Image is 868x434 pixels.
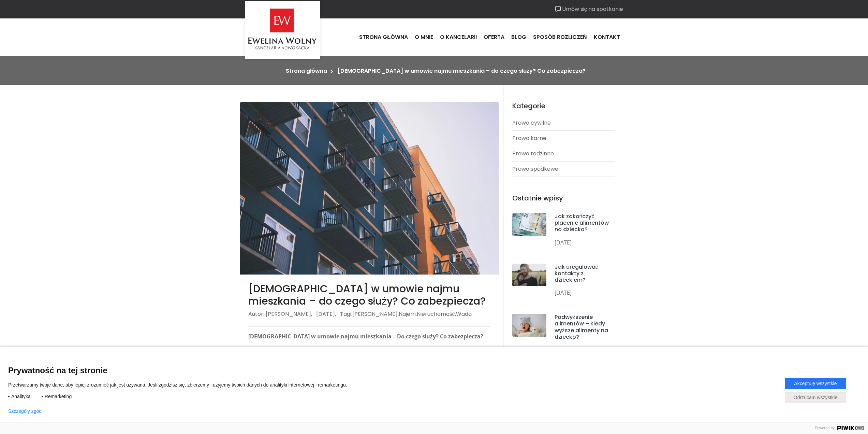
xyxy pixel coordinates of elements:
[590,28,623,46] a: Kontakt
[512,213,546,236] img: post-thumb
[417,310,455,318] a: Nieruchomość
[356,28,411,46] a: Strona główna
[399,310,416,318] a: Najem
[512,131,615,146] a: Prawo karne
[480,28,508,46] a: Oferta
[45,393,72,400] span: Remarketing
[512,314,546,337] img: post-thumb
[555,289,615,297] p: [DATE]
[555,263,598,284] a: Jak uregulować kontakty z dzieckiem?
[512,102,615,110] h4: Kategorie
[512,194,615,202] h4: Ostatnie wpisy
[8,365,860,375] span: Prywatność na tej stronie
[352,310,398,318] a: [PERSON_NAME]
[555,346,615,354] p: [DATE]
[555,238,615,247] p: [DATE]
[437,28,480,46] a: O kancelarii
[530,28,590,46] a: Sposób rozliczeń
[240,102,499,275] img: blog-image
[508,28,530,46] a: Blog
[8,382,357,388] p: Przetwarzamy twoje dane, aby lepiej zrozumieć jak jest używana. Jeśli zgodzisz się, zbierzemy i u...
[286,67,327,75] a: Strona główna
[512,162,615,177] a: Prawo spadkowe
[340,310,472,318] li: Tagi: , , ,
[248,310,312,318] li: Autor: [PERSON_NAME],
[785,392,846,403] button: Odrzucam wszystkie
[555,313,608,341] a: Podwyższenie alimentów – kiedy wyższe alimenty na dziecko?
[555,5,623,13] a: Umów się na spotkanie
[812,426,837,430] span: Powered by
[512,146,615,161] a: Prawo rodzinne
[248,346,490,372] p: Każdy kto chociaż raz wynajmował mieszkanie zapewne spotkał się z kaucją, którą musiał uiścić prz...
[555,212,609,233] a: Jak zakończyć płacenie alimentów na dziecko?
[8,408,42,414] button: Szczegóły zgód
[316,310,336,318] li: [DATE],
[11,393,31,400] span: Analityka
[411,28,437,46] a: O mnie
[785,378,846,389] button: Akceptuję wszystkie
[248,283,490,307] h3: [DEMOGRAPHIC_DATA] w umowie najmu mieszkania – do czego służy? Co zabezpiecza?
[456,310,472,318] a: Wada
[512,115,615,130] a: Prawo cywilne
[512,264,546,286] img: post-thumb
[248,333,483,340] strong: [DEMOGRAPHIC_DATA] w umowie najmu mieszkania – Do czego służy? Co zabezpiecza?
[338,67,586,75] li: [DEMOGRAPHIC_DATA] w umowie najmu mieszkania – do czego służy? Co zabezpiecza?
